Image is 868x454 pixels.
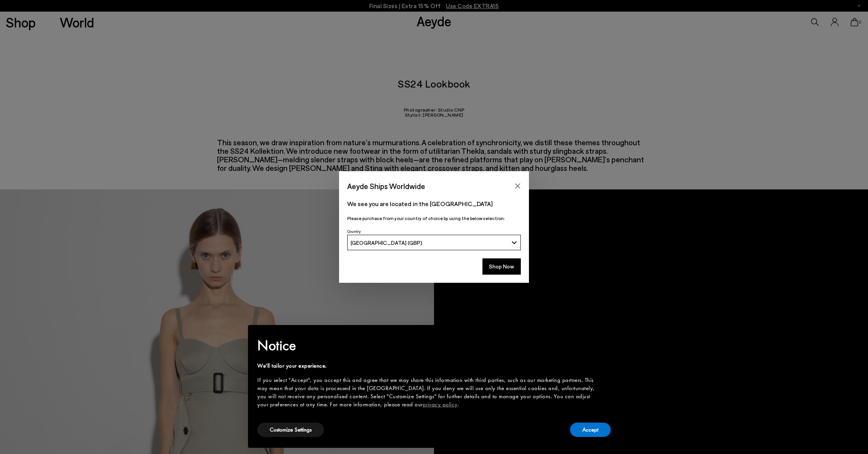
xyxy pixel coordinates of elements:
[257,335,598,356] h2: Notice
[482,258,521,275] button: Shop Now
[598,327,617,346] button: Close this notice
[257,362,598,370] div: We'll tailor your experience.
[605,330,610,342] span: ×
[570,423,611,437] button: Accept
[347,199,521,208] p: We see you are located in the [GEOGRAPHIC_DATA]
[423,401,458,408] a: privacy policy
[351,239,422,246] span: [GEOGRAPHIC_DATA] (GBP)
[347,179,425,193] span: Aeyde Ships Worldwide
[257,376,598,409] div: If you select "Accept", you accept this and agree that we may share this information with third p...
[347,215,521,222] p: Please purchase from your country of choice by using the below selection:
[257,423,324,437] button: Customize Settings
[512,180,524,192] button: Close
[347,229,361,234] span: Country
